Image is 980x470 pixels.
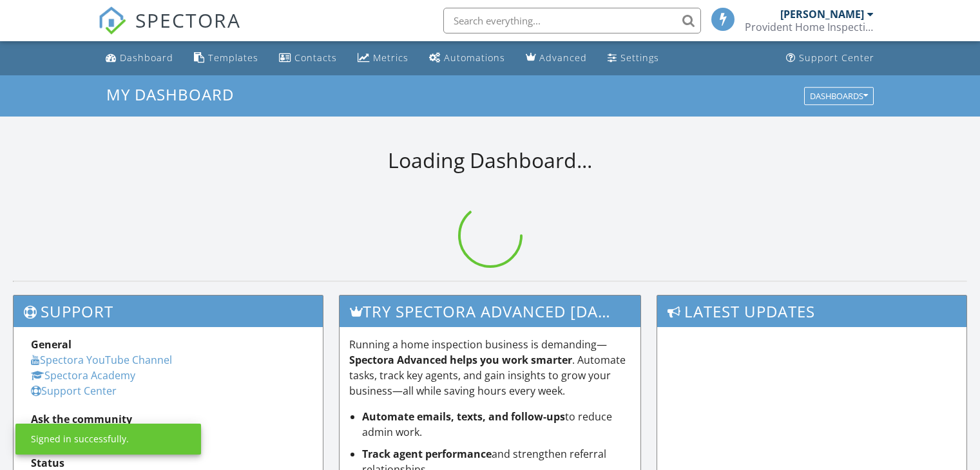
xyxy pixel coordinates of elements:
span: SPECTORA [135,6,241,33]
a: Spectora YouTube Channel [31,353,172,367]
input: Search everything... [443,8,701,33]
a: Support Center [31,384,117,398]
div: [PERSON_NAME] [780,8,864,21]
div: Support Center [799,52,874,64]
h3: Try spectora advanced [DATE] [340,296,641,327]
a: Templates [189,46,264,70]
div: Provident Home Inspections [745,21,874,33]
strong: Track agent performance [362,447,492,461]
div: Settings [620,52,659,64]
div: Ask the community [31,411,305,427]
div: Contacts [294,52,337,64]
div: Signed in successfully. [31,433,129,446]
strong: General [31,337,72,352]
a: Contacts [274,46,342,70]
div: Advanced [539,52,587,64]
a: Metrics [352,46,414,70]
strong: Spectora Advanced helps you work smarter [349,353,572,367]
div: Metrics [373,52,408,64]
div: Automations [444,52,505,64]
a: Dashboard [101,46,178,70]
p: Running a home inspection business is demanding— . Automate tasks, track key agents, and gain ins... [349,337,631,399]
div: Templates [208,52,258,64]
div: Dashboards [810,91,868,100]
span: My Dashboard [106,84,234,105]
h3: Latest Updates [657,296,966,327]
div: Dashboard [120,52,173,64]
strong: Automate emails, texts, and follow-ups [362,409,565,424]
a: Automations (Basic) [424,46,510,70]
li: to reduce admin work. [362,409,631,440]
h3: Support [14,296,323,327]
img: The Best Home Inspection Software - Spectora [98,6,126,35]
a: Settings [602,46,664,70]
a: Advanced [521,46,592,70]
a: SPECTORA [98,17,241,44]
button: Dashboards [804,87,874,105]
a: Support Center [781,46,879,70]
a: Spectora Academy [31,368,135,382]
